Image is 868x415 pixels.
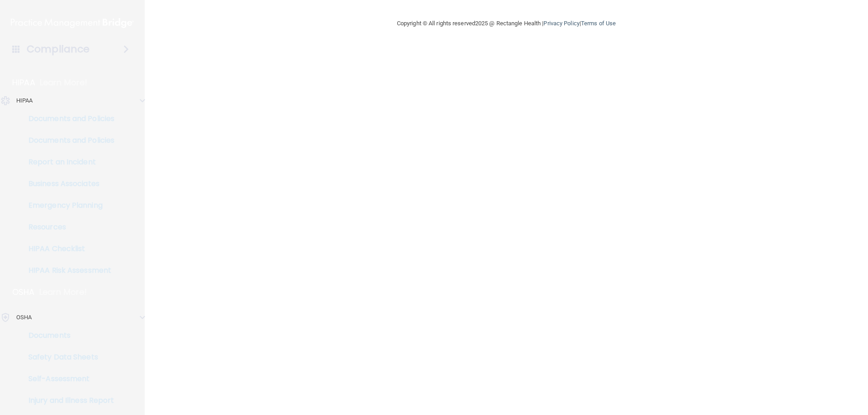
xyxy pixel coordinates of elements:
img: PMB logo [11,14,134,32]
p: Report an Incident [6,158,129,167]
a: Terms of Use [581,20,616,27]
p: HIPAA [12,77,35,88]
p: Injury and Illness Report [6,396,129,405]
p: Documents [6,331,129,340]
h4: Compliance [27,43,90,56]
p: Emergency Planning [6,201,129,210]
a: Privacy Policy [543,20,579,27]
p: HIPAA Risk Assessment [6,266,129,275]
p: OSHA [16,312,32,323]
p: Learn More! [39,287,87,298]
p: Business Associates [6,179,129,188]
p: Self-Assessment [6,374,129,383]
div: Copyright © All rights reserved 2025 @ Rectangle Health | | [341,9,671,38]
p: Safety Data Sheets [6,353,129,362]
p: HIPAA [16,95,33,106]
p: HIPAA Checklist [6,244,129,253]
p: Documents and Policies [6,114,129,123]
p: OSHA [12,287,35,298]
p: Documents and Policies [6,136,129,145]
p: Learn More! [40,77,88,88]
p: Resources [6,223,129,232]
